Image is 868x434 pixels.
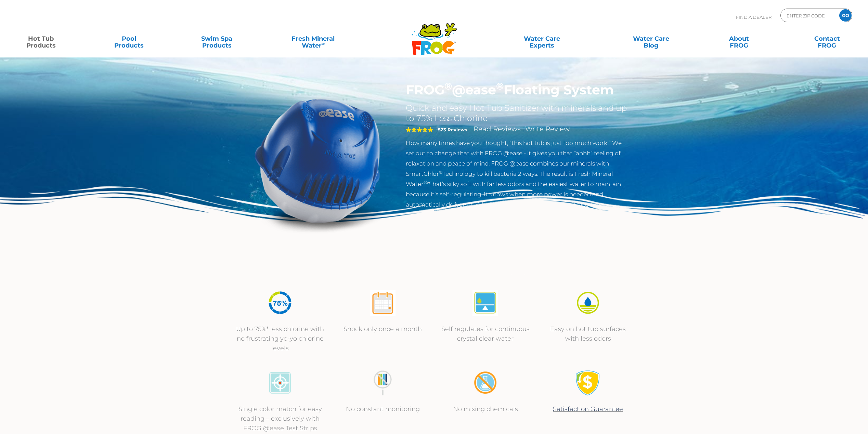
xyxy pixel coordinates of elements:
strong: 523 Reviews [438,127,467,132]
a: Read Reviews [474,125,521,133]
p: How many times have you thought, “this hot tub is just too much work!” We set out to change that ... [406,138,629,210]
a: Satisfaction Guarantee [553,405,623,413]
img: atease-icon-self-regulates [472,290,498,316]
h2: Quick and easy Hot Tub Sanitizer with minerals and up to 75% Less Chlorine [406,103,629,123]
sup: ® [444,80,452,92]
p: Single color match for easy reading – exclusively with FROG @ease Test Strips [236,404,325,433]
p: No mixing chemicals [441,404,530,414]
span: | [522,126,524,133]
img: no-mixing1 [472,370,498,396]
p: Find A Dealer [736,9,772,26]
a: Fresh MineralWater∞ [270,32,356,45]
img: atease-icon-shock-once [370,290,396,316]
a: Swim SpaProducts [183,32,251,45]
a: ContactFROG [793,32,861,45]
a: Water CareBlog [617,32,686,45]
img: hot-tub-product-atease-system.png [239,82,396,239]
p: Shock only once a month [338,324,427,334]
a: Write Review [525,125,570,133]
h1: FROG @ease Floating System [406,82,629,98]
a: AboutFROG [705,32,773,45]
a: PoolProducts [95,32,163,45]
p: No constant monitoring [338,404,427,414]
span: 5 [406,127,433,132]
p: Self regulates for continuous crystal clear water [441,324,530,343]
img: icon-atease-easy-on [575,290,601,316]
img: Satisfaction Guarantee Icon [575,370,601,396]
sup: ® [439,170,442,175]
img: no-constant-monitoring1 [370,370,396,396]
a: Hot TubProducts [7,32,75,45]
p: Easy on hot tub surfaces with less odors [544,324,633,343]
a: Water CareExperts [487,32,598,45]
input: GO [839,9,852,22]
img: icon-atease-color-match [267,370,293,396]
sup: ®∞ [424,180,430,185]
p: Up to 75%* less chlorine with no frustrating yo-yo chlorine levels [236,324,325,353]
img: Frog Products Logo [408,14,461,55]
sup: ® [496,80,504,92]
img: icon-atease-75percent-less [267,290,293,316]
sup: ∞ [322,41,325,46]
